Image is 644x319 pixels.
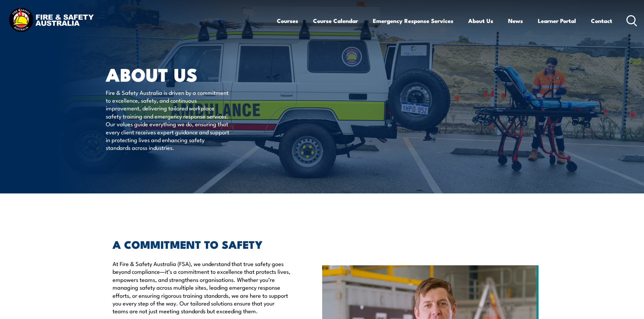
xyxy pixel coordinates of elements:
a: About Us [468,12,493,30]
a: Learner Portal [538,12,576,30]
p: Fire & Safety Australia is driven by a commitment to excellence, safety, and continuous improveme... [106,88,229,152]
p: At Fire & Safety Australia (FSA), we understand that true safety goes beyond compliance—it’s a co... [113,260,291,315]
a: Emergency Response Services [373,12,453,30]
h2: A COMMITMENT TO SAFETY [113,239,291,249]
a: Contact [591,12,612,30]
a: News [508,12,523,30]
a: Course Calendar [313,12,358,30]
h1: About Us [106,66,273,82]
a: Courses [277,12,298,30]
